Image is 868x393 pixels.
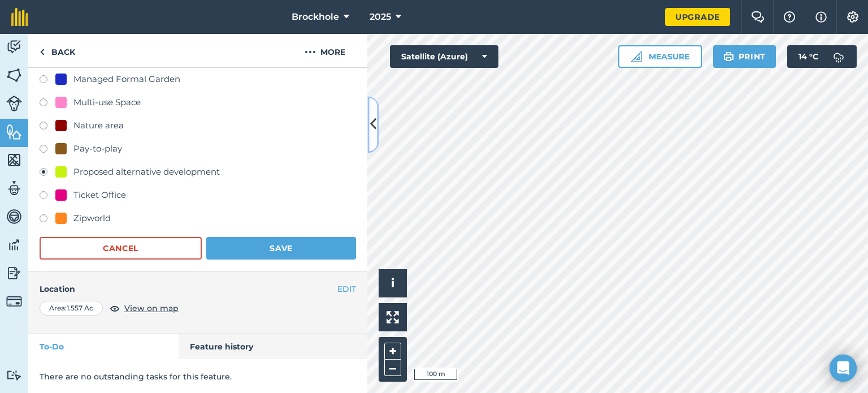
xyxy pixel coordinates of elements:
[6,265,22,282] img: svg+xml;base64,PD94bWwgdmVyc2lvbj0iMS4wIiBlbmNvZGluZz0idXRmLTgiPz4KPCEtLSBHZW5lcmF0b3I6IEFkb2JlIE...
[110,301,120,315] img: svg+xml;base64,PHN2ZyB4bWxucz0iaHR0cDovL3d3dy53My5vcmcvMjAwMC9zdmciIHdpZHRoPSIxOCIgaGVpZ2h0PSIyNC...
[73,142,122,156] div: Pay-to-play
[73,96,141,109] div: Multi-use Space
[6,236,22,253] img: svg+xml;base64,PD94bWwgdmVyc2lvbj0iMS4wIiBlbmNvZGluZz0idXRmLTgiPz4KPCEtLSBHZW5lcmF0b3I6IEFkb2JlIE...
[28,334,179,359] a: To-Do
[73,211,111,225] div: Zipworld
[384,360,401,376] button: –
[6,38,22,55] img: svg+xml;base64,PD94bWwgdmVyc2lvbj0iMS4wIiBlbmNvZGluZz0idXRmLTgiPz4KPCEtLSBHZW5lcmF0b3I6IEFkb2JlIE...
[40,237,202,260] button: Cancel
[40,301,103,316] div: Area : 1.557 Ac
[387,311,399,323] img: Four arrows, one pointing top left, one top right, one bottom right and the last bottom left
[6,208,22,225] img: svg+xml;base64,PD94bWwgdmVyc2lvbj0iMS4wIiBlbmNvZGluZz0idXRmLTgiPz4KPCEtLSBHZW5lcmF0b3I6IEFkb2JlIE...
[40,45,45,59] img: svg+xml;base64,PHN2ZyB4bWxucz0iaHR0cDovL3d3dy53My5vcmcvMjAwMC9zdmciIHdpZHRoPSI5IiBoZWlnaHQ9IjI0Ii...
[723,50,734,63] img: svg+xml;base64,PHN2ZyB4bWxucz0iaHR0cDovL3d3dy53My5vcmcvMjAwMC9zdmciIHdpZHRoPSIxOSIgaGVpZ2h0PSIyNC...
[798,45,818,68] span: 14 ° C
[337,283,356,295] button: EDIT
[73,188,126,202] div: Ticket Office
[391,276,394,290] span: i
[6,370,22,381] img: svg+xml;base64,PD94bWwgdmVyc2lvbj0iMS4wIiBlbmNvZGluZz0idXRmLTgiPz4KPCEtLSBHZW5lcmF0b3I6IEFkb2JlIE...
[73,72,180,86] div: Managed Formal Garden
[28,34,86,67] a: Back
[6,293,22,309] img: svg+xml;base64,PD94bWwgdmVyc2lvbj0iMS4wIiBlbmNvZGluZz0idXRmLTgiPz4KPCEtLSBHZW5lcmF0b3I6IEFkb2JlIE...
[40,370,356,383] p: There are no outstanding tasks for this feature.
[124,302,179,314] span: View on map
[305,45,316,59] img: svg+xml;base64,PHN2ZyB4bWxucz0iaHR0cDovL3d3dy53My5vcmcvMjAwMC9zdmciIHdpZHRoPSIyMCIgaGVpZ2h0PSIyNC...
[830,355,857,382] div: Open Intercom Messenger
[73,119,124,132] div: Nature area
[6,96,22,111] img: svg+xml;base64,PD94bWwgdmVyc2lvbj0iMS4wIiBlbmNvZGluZz0idXRmLTgiPz4KPCEtLSBHZW5lcmF0b3I6IEFkb2JlIE...
[40,283,356,295] h4: Location
[179,334,368,359] a: Feature history
[292,10,339,24] span: Brockhole
[618,45,702,68] button: Measure
[713,45,776,68] button: Print
[6,152,22,169] img: svg+xml;base64,PHN2ZyB4bWxucz0iaHR0cDovL3d3dy53My5vcmcvMjAwMC9zdmciIHdpZHRoPSI1NiIgaGVpZ2h0PSI2MC...
[6,180,22,197] img: svg+xml;base64,PD94bWwgdmVyc2lvbj0iMS4wIiBlbmNvZGluZz0idXRmLTgiPz4KPCEtLSBHZW5lcmF0b3I6IEFkb2JlIE...
[370,10,391,24] span: 2025
[751,11,765,23] img: Two speech bubbles overlapping with the left bubble in the forefront
[206,237,356,260] button: Save
[11,8,28,26] img: fieldmargin Logo
[283,34,367,67] button: More
[787,45,857,68] button: 14 °C
[783,11,796,23] img: A question mark icon
[846,11,860,23] img: A cog icon
[815,10,827,24] img: svg+xml;base64,PHN2ZyB4bWxucz0iaHR0cDovL3d3dy53My5vcmcvMjAwMC9zdmciIHdpZHRoPSIxNyIgaGVpZ2h0PSIxNy...
[110,301,179,315] button: View on map
[390,45,498,68] button: Satellite (Azure)
[379,269,407,297] button: i
[384,343,401,360] button: +
[6,67,22,84] img: svg+xml;base64,PHN2ZyB4bWxucz0iaHR0cDovL3d3dy53My5vcmcvMjAwMC9zdmciIHdpZHRoPSI1NiIgaGVpZ2h0PSI2MC...
[6,123,22,140] img: svg+xml;base64,PHN2ZyB4bWxucz0iaHR0cDovL3d3dy53My5vcmcvMjAwMC9zdmciIHdpZHRoPSI1NiIgaGVpZ2h0PSI2MC...
[631,51,642,62] img: Ruler icon
[827,45,850,68] img: svg+xml;base64,PD94bWwgdmVyc2lvbj0iMS4wIiBlbmNvZGluZz0idXRmLTgiPz4KPCEtLSBHZW5lcmF0b3I6IEFkb2JlIE...
[73,165,220,179] div: Proposed alternative development
[665,8,730,26] a: Upgrade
